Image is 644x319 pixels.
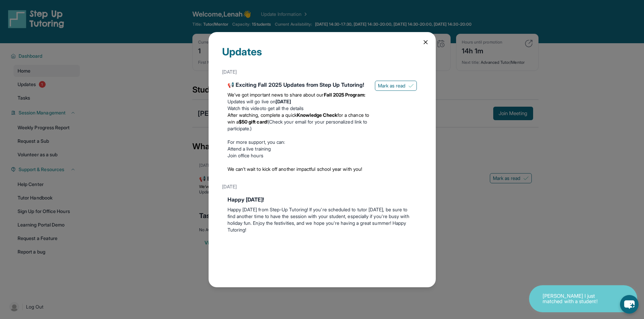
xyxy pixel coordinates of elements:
strong: [DATE] [276,99,291,104]
strong: Knowledge Check [297,112,337,118]
div: Updates [222,46,422,66]
span: We’ve got important news to share about our [228,92,324,98]
span: After watching, complete a quick [228,112,297,118]
div: 📢 Exciting Fall 2025 Updates from Step Up Tutoring! [228,81,369,89]
button: chat-button [620,295,639,314]
button: Mark as read [375,81,417,91]
span: ! [267,119,268,125]
li: Updates will go live on [228,98,369,105]
a: Join office hours [228,153,263,158]
div: [DATE] [222,181,422,193]
div: [DATE] [222,66,422,78]
a: Watch this video [228,105,262,111]
strong: $50 gift card [239,119,267,125]
div: Happy [DATE]! [228,195,417,204]
p: Happy [DATE] from Step-Up Tutoring! If you're scheduled to tutor [DATE], be sure to find another ... [228,206,417,233]
span: Mark as read [378,82,406,89]
span: We can’t wait to kick off another impactful school year with you! [228,166,362,172]
p: For more support, you can: [228,139,369,145]
p: [PERSON_NAME] I just matched with a student! [543,293,610,304]
li: to get all the details [228,105,369,112]
strong: Fall 2025 Program: [324,92,365,98]
img: Mark as read [408,83,414,88]
a: Attend a live training [228,146,271,152]
li: (Check your email for your personalized link to participate.) [228,112,369,132]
